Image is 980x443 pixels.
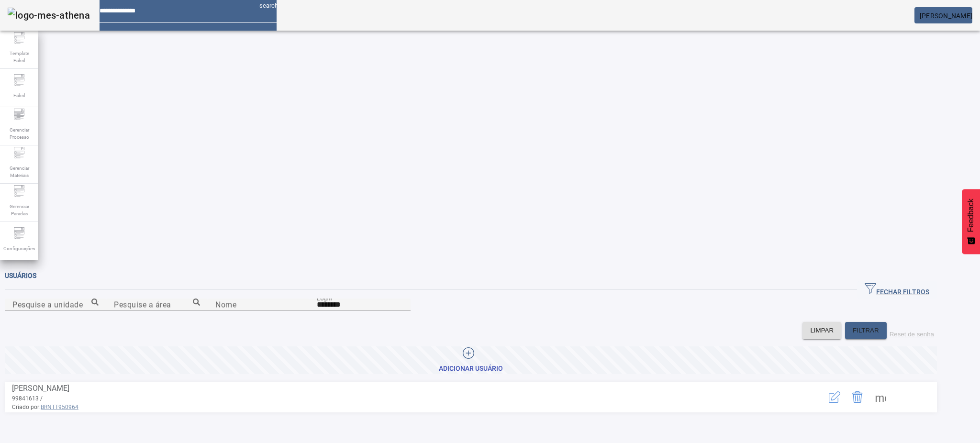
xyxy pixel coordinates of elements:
span: 99841613 / [12,395,43,402]
button: Feedback - Mostrar pesquisa [962,189,980,254]
span: Feedback [967,199,975,232]
mat-label: Login [317,295,332,301]
span: FECHAR FILTROS [865,283,929,297]
span: Gerenciar Processo [5,123,33,144]
button: Reset de senha [887,322,937,339]
span: [PERSON_NAME] [920,12,972,20]
span: Template Fabril [5,47,33,67]
button: Adicionar Usuário [5,346,937,374]
mat-label: Nome [215,300,236,309]
span: FILTRAR [853,326,879,335]
span: Gerenciar Materiais [5,162,33,182]
div: Adicionar Usuário [439,364,503,374]
mat-label: Pesquise a unidade [12,300,83,309]
input: Number [114,299,200,310]
button: FILTRAR [845,322,887,339]
label: Reset de senha [890,331,934,338]
button: LIMPAR [802,322,841,339]
span: Configurações [0,242,38,255]
span: BRNTT950964 [41,404,78,410]
input: Number [12,299,99,310]
span: Usuários [5,272,36,279]
span: LIMPAR [810,326,834,335]
span: Fabril [11,89,28,102]
span: Gerenciar Paradas [5,200,33,220]
span: Criado por: [12,403,781,411]
img: logo-mes-athena [8,8,90,23]
span: [PERSON_NAME] [12,384,69,393]
button: FECHAR FILTROS [857,281,937,299]
button: Delete [846,386,869,409]
button: Mais [869,386,892,409]
mat-label: Pesquise a área [114,300,171,309]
